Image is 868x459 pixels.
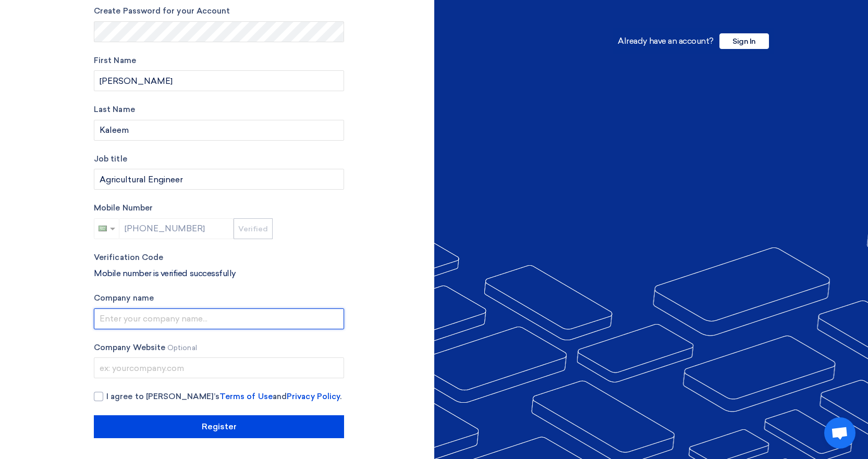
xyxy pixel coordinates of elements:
span: I agree to [PERSON_NAME]’s and . [106,391,341,403]
a: Open chat [824,417,855,449]
label: Job title [94,153,344,165]
input: Enter your company name... [94,308,344,329]
a: Sign In [719,36,769,46]
label: Company name [94,292,344,304]
a: Privacy Policy [287,392,340,401]
label: Company Website [94,342,344,354]
span: Sign In [719,33,769,49]
input: ex: yourcompany.com [94,357,344,378]
label: Last Name [94,104,344,116]
a: Terms of Use [219,392,273,401]
input: Last Name... [94,120,344,141]
input: Enter your first name... [94,70,344,91]
label: Create Password for your Account [94,5,344,17]
span: Already have an account? [618,36,713,46]
input: Register [94,415,344,438]
label: First Name [94,55,344,67]
div: Mobile number is verified successfully [94,267,236,280]
label: Verification Code [94,252,344,264]
label: Mobile Number [94,202,344,214]
button: Verified [234,218,273,239]
span: Optional [167,344,197,352]
input: Enter your job title... [94,169,344,190]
